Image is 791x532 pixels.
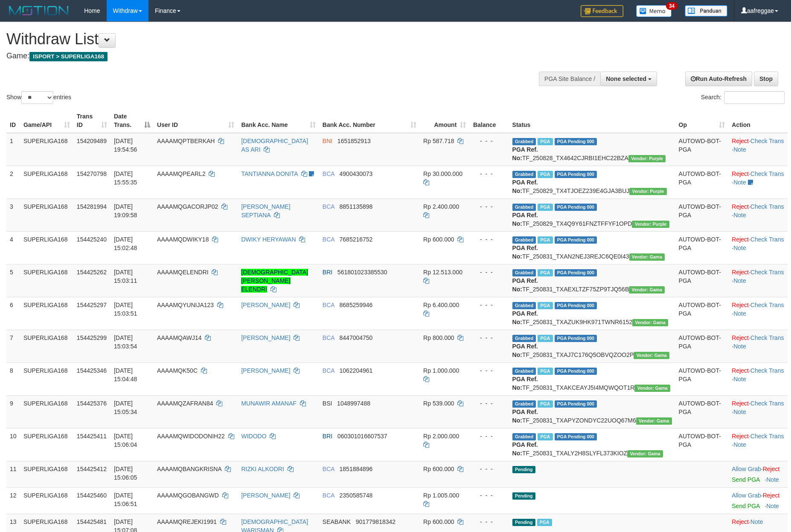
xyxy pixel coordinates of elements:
td: AUTOWD-BOT-PGA [675,428,729,461]
div: - - - [473,518,505,526]
span: AAAAMQYUNIJA123 [157,302,214,308]
span: BCA [323,236,334,243]
span: [DATE] 15:06:51 [114,492,137,507]
span: Rp 1.005.000 [423,492,459,499]
a: [PERSON_NAME] [241,334,290,341]
span: Grabbed [512,302,536,309]
a: Reject [763,466,780,472]
a: Check Trans [750,138,784,144]
img: Button%20Memo.svg [636,5,672,17]
span: Rp 800.000 [423,334,454,341]
img: panduan.png [685,5,727,17]
span: 154425346 [77,367,107,374]
span: [DATE] 15:02:48 [114,236,137,251]
span: AAAAMQGACORJP02 [157,203,218,210]
td: · · [728,166,788,198]
span: [DATE] 15:04:48 [114,367,137,382]
td: SUPERLIGA168 [20,297,73,330]
a: DWIKY HERYAWAN [241,236,296,243]
a: Reject [732,433,749,440]
th: ID [6,109,20,133]
div: - - - [473,268,505,276]
td: SUPERLIGA168 [20,198,73,231]
span: [DATE] 15:03:51 [114,302,137,317]
span: AAAAMQDWIKY18 [157,236,209,243]
span: Vendor URL: https://trx31.1velocity.biz [636,417,672,425]
td: · · [728,428,788,461]
span: Vendor URL: https://trx31.1velocity.biz [634,352,669,359]
td: TF_250831_TXAEXLTZF75ZP9TJQ56B [509,264,675,297]
span: Marked by aafmaleo [538,171,553,178]
a: Reject [732,203,749,210]
span: Rp 587.718 [423,138,454,144]
span: Rp 600.000 [423,466,454,472]
span: 154425412 [77,466,107,472]
select: Showentries [21,91,53,104]
td: TF_250831_TXAKCEAYJ5I4MQWQOT1R [509,362,675,395]
span: Grabbed [512,269,536,276]
span: Marked by aafsoycanthlai [538,368,553,375]
a: Note [766,503,779,509]
span: Marked by aafsoycanthlai [538,335,553,342]
a: Note [733,376,746,382]
b: PGA Ref. No: [512,179,538,194]
a: Check Trans [750,400,784,407]
span: PGA Pending [555,138,597,145]
td: 4 [6,231,20,264]
a: Note [733,343,746,350]
a: [PERSON_NAME] SEPTIANA [241,203,290,219]
span: Marked by aafsengchandara [538,433,553,440]
td: 7 [6,330,20,362]
span: Copy 4900430073 to clipboard [340,170,373,177]
td: AUTOWD-BOT-PGA [675,395,729,428]
td: 5 [6,264,20,297]
span: PGA Pending [555,302,597,309]
img: MOTION_logo.png [6,4,71,17]
a: Check Trans [750,367,784,374]
span: Copy 2350585748 to clipboard [340,492,373,499]
span: [DATE] 19:54:56 [114,138,137,153]
td: 8 [6,362,20,395]
b: PGA Ref. No: [512,146,538,161]
b: PGA Ref. No: [512,244,538,260]
span: Marked by aafnonsreyleab [538,204,553,211]
input: Search: [724,91,785,104]
span: Vendor URL: https://trx31.1velocity.biz [634,385,670,392]
span: 154425411 [77,433,107,440]
a: Note [766,476,779,483]
label: Search: [701,91,785,104]
th: Bank Acc. Name: activate to sort column ascending [238,109,319,133]
th: Status [509,109,675,133]
a: Stop [754,72,778,86]
span: BCA [323,334,334,341]
a: Note [750,518,763,525]
span: Rp 2.000.000 [423,433,459,440]
span: SEABANK [323,518,351,525]
span: PGA Pending [555,171,597,178]
th: Game/API: activate to sort column ascending [20,109,73,133]
span: Marked by aafsoumeymey [538,400,553,408]
a: Note [733,146,746,153]
span: Marked by aafsoycanthlai [538,236,553,244]
a: MUNAWIR AMANAF [241,400,296,407]
span: 154425481 [77,518,107,525]
th: Date Trans.: activate to sort column descending [111,109,154,133]
span: BRI [323,269,332,276]
td: 10 [6,428,20,461]
a: Reject [732,138,749,144]
a: Note [733,310,746,317]
a: Reject [732,302,749,308]
a: Note [733,277,746,284]
div: - - - [473,399,505,408]
td: SUPERLIGA168 [20,395,73,428]
a: Reject [732,170,749,177]
a: Reject [732,518,749,525]
span: Copy 1062204961 to clipboard [340,367,373,374]
span: PGA Pending [555,204,597,211]
span: Copy 8447004750 to clipboard [340,334,373,341]
span: 154425460 [77,492,107,499]
td: SUPERLIGA168 [20,487,73,514]
td: TF_250831_TXAJ7C176Q5OBVQZOO2P [509,330,675,362]
td: 3 [6,198,20,231]
td: AUTOWD-BOT-PGA [675,166,729,198]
